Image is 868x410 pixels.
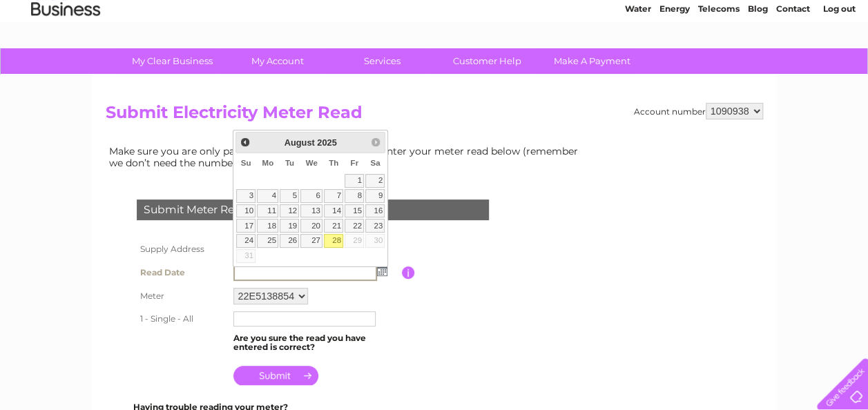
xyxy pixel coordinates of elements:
th: Read Date [133,261,230,284]
span: August [284,137,315,148]
span: Prev [240,137,251,148]
a: 24 [236,234,255,248]
a: My Account [220,48,334,74]
a: 15 [345,204,364,218]
a: Telecoms [698,59,740,69]
div: Account number [634,103,763,119]
a: 14 [324,204,343,218]
span: Thursday [329,159,338,167]
a: Water [625,59,651,69]
span: Monday [262,159,273,167]
a: 7 [324,189,343,203]
a: Log out [822,59,855,69]
a: 27 [300,234,322,248]
span: 2025 [317,137,336,148]
img: ... [377,265,387,276]
a: 10 [236,204,255,218]
a: Prev [238,134,253,150]
a: Energy [659,59,690,69]
a: 22 [345,219,364,233]
a: 16 [365,204,385,218]
div: Submit Meter Read [137,199,489,220]
a: 12 [280,204,299,218]
a: 6 [300,189,322,203]
td: Are you sure the read you have entered is correct? [230,330,402,356]
a: 28 [324,234,343,248]
div: Clear Business is a trading name of Verastar Limited (registered in [GEOGRAPHIC_DATA] No. 3667643... [108,8,761,67]
th: Supply Address [133,237,230,261]
a: Make A Payment [535,48,649,74]
a: 0333 014 3131 [608,7,703,24]
a: 19 [280,219,299,233]
a: 5 [280,189,299,203]
a: 11 [257,204,278,218]
a: Blog [748,59,768,69]
a: 2 [365,174,385,188]
th: 1 - Single - All [133,308,230,330]
a: 25 [257,234,278,248]
a: Services [325,48,439,74]
a: Customer Help [430,48,544,74]
a: 23 [365,219,385,233]
input: Information [402,266,415,279]
span: Saturday [370,159,380,167]
a: 8 [345,189,364,203]
a: 20 [300,219,322,233]
th: Meter [133,284,230,308]
span: Sunday [241,159,251,167]
a: 4 [257,189,278,203]
span: Tuesday [285,159,294,167]
a: 26 [280,234,299,248]
a: 18 [257,219,278,233]
a: My Clear Business [115,48,229,74]
td: Make sure you are only paying for what you use. Simply enter your meter read below (remember we d... [106,142,589,171]
a: Contact [776,59,810,69]
h2: Submit Electricity Meter Read [106,103,763,129]
span: Friday [350,159,358,167]
a: 21 [324,219,343,233]
a: 3 [236,189,255,203]
span: Wednesday [306,159,318,167]
a: 1 [345,174,364,188]
a: 13 [300,204,322,218]
a: 17 [236,219,255,233]
img: logo.png [30,36,101,78]
input: Submit [233,366,318,385]
a: 9 [365,189,385,203]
